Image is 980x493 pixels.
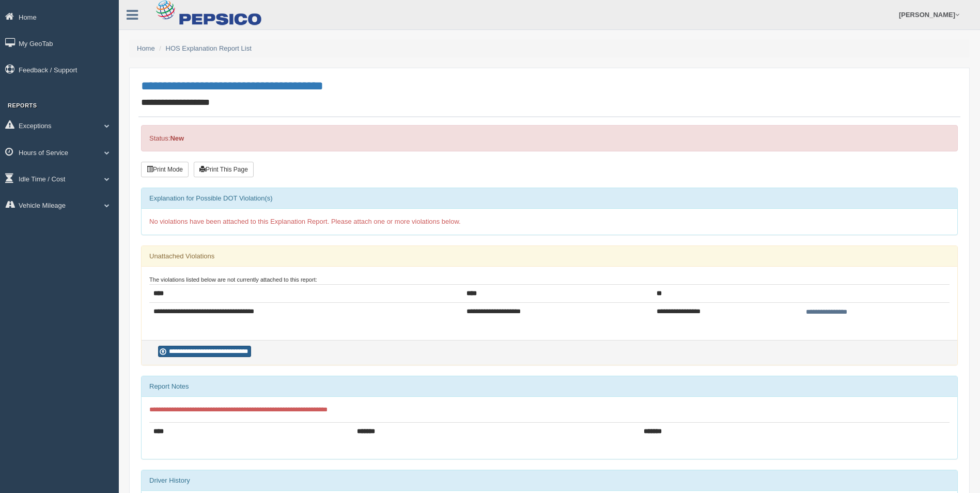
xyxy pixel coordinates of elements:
div: Unattached Violations [142,246,957,267]
a: Home [137,44,155,52]
div: Status: [141,125,958,151]
span: No violations have been attached to this Explanation Report. Please attach one or more violations... [149,218,461,225]
div: Driver History [142,470,957,491]
div: Report Notes [142,376,957,397]
strong: New [170,134,184,142]
button: Print Mode [141,162,189,177]
small: The violations listed below are not currently attached to this report: [149,276,317,283]
div: Explanation for Possible DOT Violation(s) [142,188,957,209]
a: HOS Explanation Report List [166,44,252,52]
button: Print This Page [194,162,254,177]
